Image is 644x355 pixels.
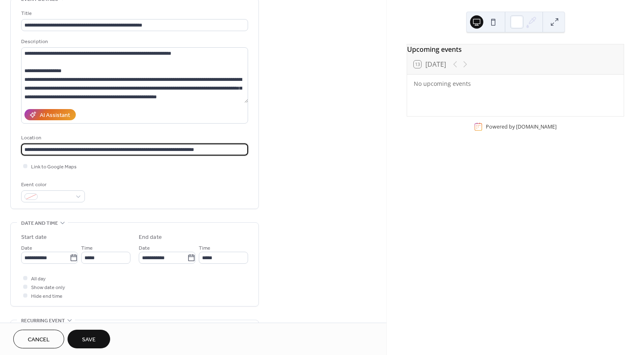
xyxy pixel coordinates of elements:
div: Title [21,9,246,18]
a: [DOMAIN_NAME] [516,123,557,130]
span: All day [31,275,46,283]
button: Save [68,330,110,348]
span: Link to Google Maps [31,163,77,171]
span: Date [139,244,150,253]
span: Hide end time [31,292,63,301]
div: AI Assistant [40,111,70,120]
span: Show date only [31,283,65,292]
span: Cancel [28,336,50,344]
div: Description [21,37,246,46]
div: Start date [21,233,47,242]
span: Save [82,336,96,344]
div: Upcoming events [407,44,624,54]
span: Date and time [21,219,58,228]
div: Powered by [486,123,557,130]
div: End date [139,233,162,242]
div: Event color [21,180,83,189]
div: Location [21,134,246,142]
div: No upcoming events [414,80,617,88]
span: Time [81,244,93,253]
span: Time [199,244,210,253]
span: Recurring event [21,316,65,325]
button: AI Assistant [24,109,76,120]
button: Cancel [13,330,64,348]
span: Date [21,244,32,253]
